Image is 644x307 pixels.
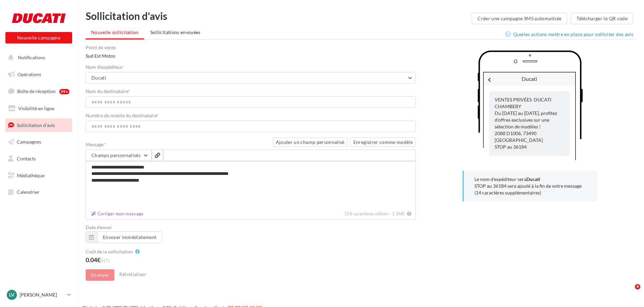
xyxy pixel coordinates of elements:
[86,232,162,243] button: Envoyer immédiatement
[621,284,637,300] iframe: Intercom live chat
[86,150,152,161] button: Champs personnalisés
[4,152,74,166] a: Contacts
[273,137,348,147] button: Ajouter un champ personnalisé
[100,258,110,263] span: (HT)
[17,88,56,94] span: Boîte de réception
[86,45,416,59] div: Sud Est Motos
[4,135,74,149] a: Campagnes
[86,113,416,118] label: Numéro de mobile du destinataire
[17,139,41,145] span: Campagnes
[18,71,41,77] span: Opérations
[472,13,567,24] button: Créer une campagne SMS automatisée
[86,72,416,84] button: Ducati
[86,269,114,281] button: Envoyer
[86,257,416,264] div: 0.04€
[89,210,146,218] button: 156 caractères utilisés - 1 SMS
[5,288,72,301] a: Lv [PERSON_NAME]
[4,51,71,65] button: Notifications
[86,142,270,147] label: Message *
[4,168,74,183] a: Médiathèque
[522,75,537,82] span: Ducati
[4,84,74,98] a: Boîte de réception99+
[406,210,413,218] button: Corriger mon message 156 caractères utilisés - 1 SMS
[18,55,45,60] span: Notifications
[4,67,74,82] a: Opérations
[17,173,45,178] span: Médiathèque
[474,176,587,196] p: Le nom d'expéditeur sera STOP au 36184 sera ajouté à la fin de votre message (14 caractères suppl...
[86,45,416,50] label: Point de vente
[59,89,69,94] div: 99+
[635,284,640,289] span: 4
[505,30,636,38] a: Quelles actions mettre en place pour solliciter des avis
[18,105,54,111] span: Visibilité en ligne
[4,118,74,132] a: Sollicitation d'avis
[17,156,36,161] span: Contacts
[9,291,14,298] span: Lv
[86,89,416,94] label: Nom du destinataire
[4,185,74,199] a: Calendrier
[17,122,55,128] span: Sollicitation d'avis
[350,137,416,147] button: Enregistrer comme modèle
[20,291,64,298] p: [PERSON_NAME]
[392,211,405,216] span: 1 SMS
[86,249,133,254] label: Coût de la sollicitation
[571,13,633,24] button: Télécharger le QR code
[97,232,162,243] button: Envoyer immédiatement
[17,189,39,195] span: Calendrier
[150,29,201,35] span: Sollicitations envoyées
[344,211,391,216] span: 156 caractères utilisés -
[526,176,540,182] b: Ducati
[489,91,570,156] div: VENTES PRIVÉES DUCATI CHAMBERY Du [DATE] au [DATE], profitez d'offres exclusives sur une sélectio...
[86,225,416,230] label: Date d'envoi
[117,270,149,278] button: Réinitialiser
[86,65,416,69] label: Nom d'expéditeur
[91,75,106,81] span: Ducati
[4,101,74,116] a: Visibilité en ligne
[86,11,472,21] div: Sollicitation d'avis
[5,32,72,43] button: Nouvelle campagne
